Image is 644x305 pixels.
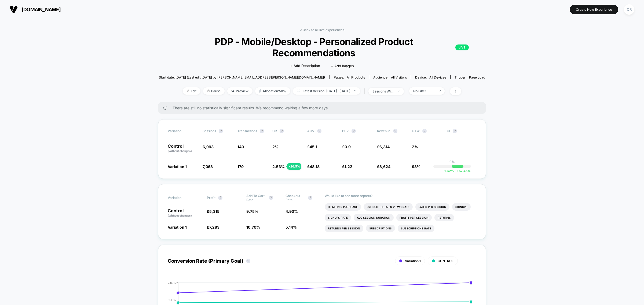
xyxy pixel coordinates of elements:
button: ? [352,129,356,133]
div: CR [624,4,634,15]
span: Variation 1 [405,259,421,263]
span: £ [377,144,390,149]
span: CI [447,129,476,133]
span: 7,283 [209,225,219,229]
img: end [207,90,210,92]
button: ? [219,129,223,133]
span: 6,314 [379,144,390,149]
span: £ [307,164,320,169]
button: ? [453,129,457,133]
span: 0.9 [345,144,351,149]
span: All Visitors [391,75,407,79]
span: 5.14 % [286,225,297,229]
li: Signups [452,203,471,211]
button: [DOMAIN_NAME] [8,5,62,14]
span: 140 [237,144,244,149]
img: end [354,90,356,91]
span: Sessions [203,129,216,133]
div: sessions with impression [372,89,394,93]
button: ? [317,129,321,133]
button: ? [260,129,264,133]
span: 8,624 [379,164,390,169]
button: ? [393,129,397,133]
button: ? [280,129,284,133]
span: 2.53 % [272,164,285,169]
span: (without changes) [168,214,192,217]
span: 7,068 [203,164,213,169]
span: | [363,87,368,95]
li: Pages Per Session [415,203,449,211]
span: PSV [342,129,349,133]
span: 179 [237,164,244,169]
button: ? [218,196,222,200]
button: Create New Experience [570,5,618,14]
span: CR [272,129,277,133]
span: + [457,169,459,173]
span: Start date: [DATE] (Last edit [DATE] by [PERSON_NAME][EMAIL_ADDRESS][PERSON_NAME][DOMAIN_NAME]) [159,75,325,79]
span: Edit [183,87,200,95]
p: Control [168,144,197,153]
div: Audience: [373,75,407,79]
tspan: 2.10% [169,298,176,301]
li: Signups Rate [325,214,351,221]
span: Checkout Rate [286,194,305,202]
span: 10.70 % [246,225,260,229]
span: + Add Images [331,64,354,68]
img: Visually logo [10,5,18,13]
span: OTW [412,129,441,133]
span: AOV [307,129,314,133]
span: Page Load [469,75,485,79]
span: 4.93 % [286,209,298,214]
span: Variation [168,129,197,133]
li: Profit Per Session [396,214,432,221]
span: £ [207,209,219,214]
img: end [439,90,441,91]
span: Variation 1 [168,225,187,229]
span: 9.75 % [246,209,258,214]
li: Subscriptions [366,225,395,232]
span: all products [347,75,365,79]
span: 2% [412,144,418,149]
span: 5,315 [209,209,219,214]
p: 0% [449,160,455,164]
span: 45.1 [310,144,317,149]
p: LIVE [455,44,469,50]
p: | [452,164,453,168]
img: edit [187,90,189,92]
button: ? [269,196,273,200]
span: [DOMAIN_NAME] [22,7,61,12]
span: £ [377,164,390,169]
span: Variation 1 [168,164,187,169]
span: £ [342,144,351,149]
span: 57.45 % [454,169,471,173]
span: £ [207,225,219,229]
span: 2 % [272,144,279,149]
li: Avg Session Duration [354,214,394,221]
span: Preview [227,87,253,95]
span: 98% [412,164,420,169]
button: ? [422,129,427,133]
span: There are still no statistically significant results. We recommend waiting a few more days [173,106,475,110]
button: ? [246,259,250,263]
span: CONTROL [438,259,453,263]
a: < Back to all live experiences [300,28,344,32]
p: Would like to see more reports? [325,194,476,198]
span: 48.18 [310,164,320,169]
span: Allocation: 50% [255,87,290,95]
li: Product Details Views Rate [364,203,413,211]
span: (without changes) [168,149,192,152]
span: Variation [168,194,197,202]
li: Items Per Purchase [325,203,361,211]
span: 1.62 % [444,169,454,173]
span: PDP - Mobile/Desktop - Personalized Product Recommendations [175,36,469,58]
img: rebalance [259,90,261,92]
img: end [398,91,400,92]
span: --- [447,145,476,153]
div: No Filter [413,89,435,93]
div: Pages: [334,75,365,79]
span: Transactions [237,129,257,133]
div: Trigger: [455,75,485,79]
tspan: 2.80% [168,281,176,284]
span: + Add Description [290,63,320,69]
span: all devices [429,75,446,79]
